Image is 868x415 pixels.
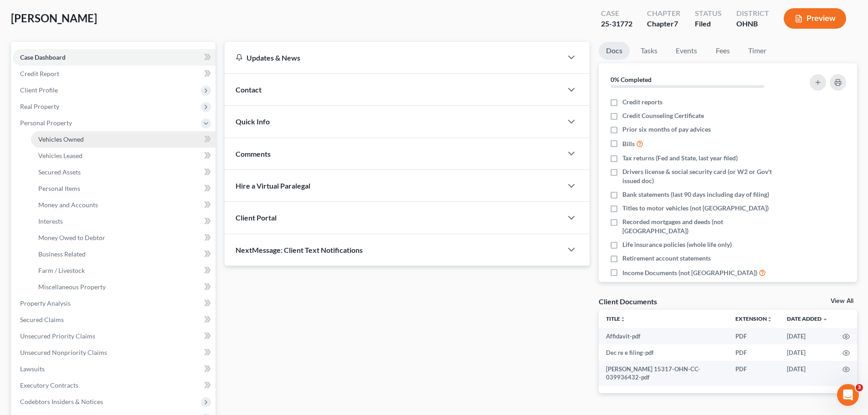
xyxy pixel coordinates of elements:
[236,213,277,222] span: Client Portal
[601,8,632,19] div: Case
[20,299,71,307] span: Property Analysis
[20,70,59,77] span: Credit Report
[31,131,216,148] a: Vehicles Owned
[856,384,863,391] span: 3
[31,230,216,246] a: Money Owed to Debtor
[31,197,216,213] a: Money and Accounts
[622,167,785,185] span: Drivers license & social security card (or W2 or Gov't issued doc)
[236,85,262,94] span: Contact
[787,315,828,322] a: Date Added expand_more
[38,217,63,225] span: Interests
[20,398,103,405] span: Codebtors Insiders & Notices
[606,315,626,322] a: Titleunfold_more
[20,332,95,340] span: Unsecured Priority Claims
[647,8,680,19] div: Chapter
[622,254,711,263] span: Retirement account statements
[13,377,216,394] a: Executory Contracts
[11,11,97,25] span: [PERSON_NAME]
[674,19,678,28] span: 7
[728,344,780,361] td: PDF
[780,344,835,361] td: [DATE]
[622,139,635,149] span: Bills
[736,8,769,19] div: District
[728,328,780,344] td: PDF
[728,361,780,386] td: PDF
[622,240,732,249] span: Life insurance policies (whole life only)
[622,154,738,163] span: Tax returns (Fed and State, last year filed)
[767,317,772,322] i: unfold_more
[38,250,86,258] span: Business Related
[599,328,728,344] td: Affidavit-pdf
[31,148,216,164] a: Vehicles Leased
[13,49,216,66] a: Case Dashboard
[620,317,626,322] i: unfold_more
[13,295,216,312] a: Property Analysis
[622,204,769,213] span: Titles to motor vehicles (not [GEOGRAPHIC_DATA])
[236,117,270,126] span: Quick Info
[38,184,80,192] span: Personal Items
[38,201,98,209] span: Money and Accounts
[599,297,657,306] div: Client Documents
[20,381,78,389] span: Executory Contracts
[822,317,828,322] i: expand_more
[780,328,835,344] td: [DATE]
[236,246,363,254] span: NextMessage: Client Text Notifications
[695,19,722,29] div: Filed
[599,344,728,361] td: Dec re e filing-pdf
[13,344,216,361] a: Unsecured Nonpriority Claims
[31,180,216,197] a: Personal Items
[20,348,107,356] span: Unsecured Nonpriority Claims
[31,213,216,230] a: Interests
[38,168,81,176] span: Secured Assets
[20,86,58,94] span: Client Profile
[13,328,216,344] a: Unsecured Priority Claims
[599,361,728,386] td: [PERSON_NAME] 15317-OHN-CC-039936432-pdf
[20,316,64,323] span: Secured Claims
[236,149,271,158] span: Comments
[837,384,859,406] iframe: Intercom live chat
[38,234,105,241] span: Money Owed to Debtor
[741,42,774,60] a: Timer
[622,190,769,199] span: Bank statements (last 90 days including day of filing)
[236,53,551,62] div: Updates & News
[622,268,757,277] span: Income Documents (not [GEOGRAPHIC_DATA])
[611,76,652,83] strong: 0% Completed
[13,361,216,377] a: Lawsuits
[31,246,216,262] a: Business Related
[708,42,737,60] a: Fees
[20,365,45,373] span: Lawsuits
[31,279,216,295] a: Miscellaneous Property
[736,19,769,29] div: OHNB
[633,42,665,60] a: Tasks
[622,97,663,107] span: Credit reports
[13,66,216,82] a: Credit Report
[38,152,82,159] span: Vehicles Leased
[668,42,704,60] a: Events
[784,8,846,29] button: Preview
[31,164,216,180] a: Secured Assets
[20,53,66,61] span: Case Dashboard
[780,361,835,386] td: [DATE]
[20,119,72,127] span: Personal Property
[601,19,632,29] div: 25-31772
[38,283,106,291] span: Miscellaneous Property
[13,312,216,328] a: Secured Claims
[735,315,772,322] a: Extensionunfold_more
[31,262,216,279] a: Farm / Livestock
[695,8,722,19] div: Status
[38,266,85,274] span: Farm / Livestock
[831,298,853,304] a: View All
[599,42,630,60] a: Docs
[20,102,59,110] span: Real Property
[38,135,84,143] span: Vehicles Owned
[622,125,711,134] span: Prior six months of pay advices
[622,111,704,120] span: Credit Counseling Certificate
[236,181,310,190] span: Hire a Virtual Paralegal
[647,19,680,29] div: Chapter
[622,217,785,236] span: Recorded mortgages and deeds (not [GEOGRAPHIC_DATA])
